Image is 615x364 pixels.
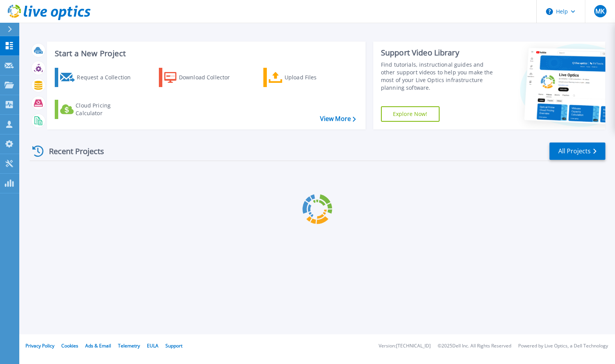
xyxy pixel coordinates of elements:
a: Ads & Email [85,342,111,349]
a: Download Collector [159,68,245,87]
div: Support Video Library [381,48,498,58]
div: Download Collector [179,70,241,85]
div: Find tutorials, instructional guides and other support videos to help you make the most of your L... [381,61,498,92]
a: Support [165,342,182,349]
div: Upload Files [285,70,346,85]
a: EULA [147,342,158,349]
a: All Projects [549,143,605,160]
div: Request a Collection [77,70,138,85]
a: Cloud Pricing Calculator [55,100,141,119]
li: © 2025 Dell Inc. All Rights Reserved [438,344,511,349]
span: MK [595,8,605,14]
a: Privacy Policy [25,342,54,349]
div: Cloud Pricing Calculator [76,102,137,117]
li: Version: [TECHNICAL_ID] [379,344,431,349]
a: Cookies [61,342,78,349]
div: Recent Projects [30,142,115,161]
a: Telemetry [118,342,140,349]
a: Request a Collection [55,68,141,87]
a: View More [320,115,356,122]
li: Powered by Live Optics, a Dell Technology [518,344,608,349]
a: Upload Files [263,68,349,87]
h3: Start a New Project [55,49,356,58]
a: Explore Now! [381,106,440,122]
